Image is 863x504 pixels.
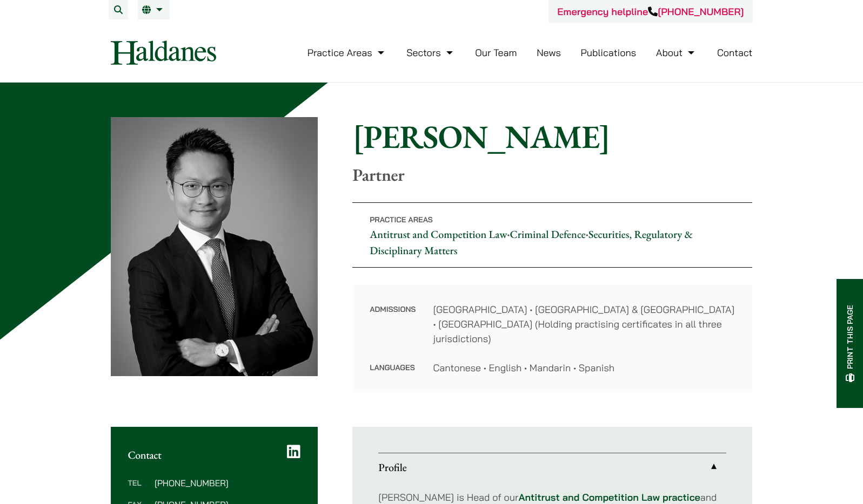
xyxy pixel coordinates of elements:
a: About [656,46,697,59]
a: Practice Areas [307,46,387,59]
a: Emergency helpline[PHONE_NUMBER] [557,5,744,18]
a: Profile [378,453,726,481]
a: Publications [581,46,637,59]
dt: Languages [370,360,416,375]
span: Practice Areas [370,215,433,224]
h2: Contact [128,448,301,461]
a: News [537,46,561,59]
a: Sectors [406,46,455,59]
dd: [GEOGRAPHIC_DATA] • [GEOGRAPHIC_DATA] & [GEOGRAPHIC_DATA] • [GEOGRAPHIC_DATA] (Holding practising... [433,302,735,346]
dd: Cantonese • English • Mandarin • Spanish [433,360,735,375]
img: Logo of Haldanes [111,40,216,65]
dt: Admissions [370,302,416,360]
a: Antitrust and Competition Law [370,227,507,241]
p: • • [352,202,752,268]
a: LinkedIn [287,444,300,459]
dd: [PHONE_NUMBER] [155,479,300,487]
a: EN [142,5,165,14]
dt: Tel [128,479,150,500]
p: Partner [352,165,752,185]
a: Criminal Defence [510,227,586,241]
a: Our Team [475,46,517,59]
a: Securities, Regulatory & Disciplinary Matters [370,227,693,257]
a: Contact [717,46,753,59]
h1: [PERSON_NAME] [352,117,752,156]
a: Antitrust and Competition Law practice [518,491,700,503]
